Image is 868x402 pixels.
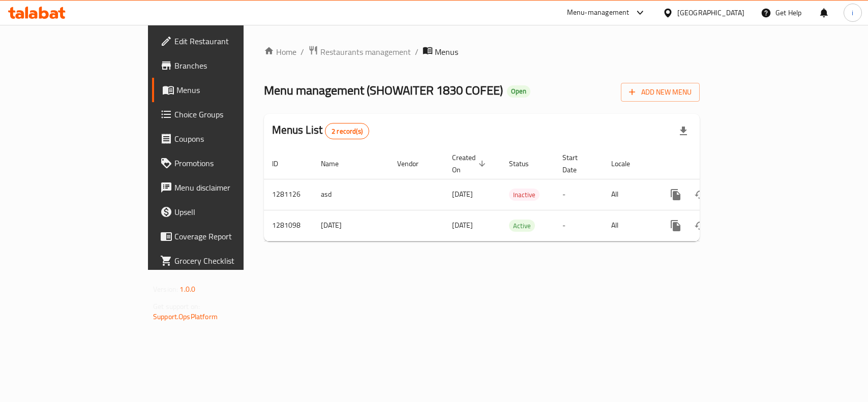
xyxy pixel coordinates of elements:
a: Coupons [152,127,293,151]
span: Start Date [562,151,591,176]
button: more [664,182,688,207]
a: Choice Groups [152,102,293,127]
span: Menu management ( SHOWAITER 1830 COFEE ) [264,79,503,102]
span: i [852,7,853,18]
a: Promotions [152,151,293,175]
a: Menus [152,78,293,102]
td: - [554,210,603,241]
span: Promotions [174,157,285,169]
a: Restaurants management [308,45,411,58]
button: Change Status [688,213,712,238]
a: Menu disclaimer [152,175,293,200]
td: All [603,179,655,210]
span: Created On [452,151,489,176]
span: Menus [176,84,285,96]
td: asd [313,179,389,210]
div: Total records count [325,123,369,139]
td: All [603,210,655,241]
nav: breadcrumb [264,45,700,58]
span: Version: [153,283,178,296]
table: enhanced table [264,148,769,241]
span: Restaurants management [320,46,411,58]
div: [GEOGRAPHIC_DATA] [677,7,744,18]
span: Menus [435,46,458,58]
span: [DATE] [452,219,473,232]
span: Inactive [509,189,540,201]
button: more [664,213,688,238]
div: Menu-management [567,7,630,19]
span: 1.0.0 [179,283,195,296]
span: Menu disclaimer [174,181,285,194]
span: 2 record(s) [325,127,369,136]
div: Export file [671,119,696,143]
th: Actions [655,148,769,179]
span: Edit Restaurant [174,35,285,47]
td: [DATE] [313,210,389,241]
a: Branches [152,53,293,78]
span: Active [509,220,535,232]
li: / [301,46,304,58]
span: Get support on: [153,300,200,313]
span: Upsell [174,206,285,218]
a: Edit Restaurant [152,29,293,53]
td: - [554,179,603,210]
h2: Menus List [272,122,369,139]
li: / [415,46,418,58]
span: Branches [174,59,285,72]
a: Support.OpsPlatform [153,310,218,323]
span: Grocery Checklist [174,255,285,267]
span: ID [272,158,291,170]
button: Change Status [688,182,712,207]
span: Choice Groups [174,108,285,120]
span: Open [507,87,530,96]
span: Add New Menu [629,86,692,99]
button: Add New Menu [621,83,700,102]
span: Coupons [174,133,285,145]
span: [DATE] [452,188,473,201]
span: Name [321,158,352,170]
span: Vendor [397,158,432,170]
span: Status [509,158,542,170]
span: Locale [611,158,643,170]
a: Grocery Checklist [152,249,293,273]
a: Coverage Report [152,224,293,249]
div: Open [507,85,530,98]
span: Coverage Report [174,230,285,242]
a: Upsell [152,200,293,224]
